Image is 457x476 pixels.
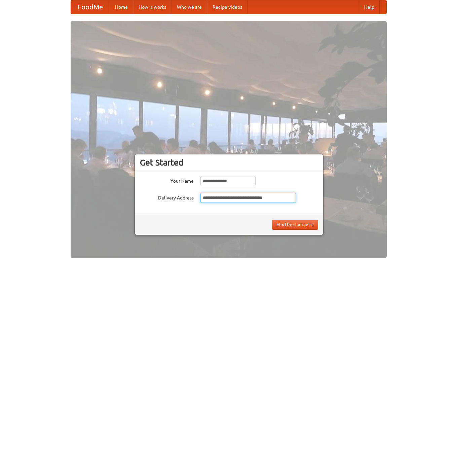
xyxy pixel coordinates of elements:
label: Your Name [140,176,194,184]
a: Help [359,0,380,14]
a: Recipe videos [207,0,247,14]
button: Find Restaurants! [272,220,318,230]
h3: Get Started [140,157,318,168]
a: Who we are [172,0,207,14]
a: FoodMe [71,0,110,14]
a: How it works [133,0,172,14]
a: Home [110,0,133,14]
label: Delivery Address [140,193,194,201]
